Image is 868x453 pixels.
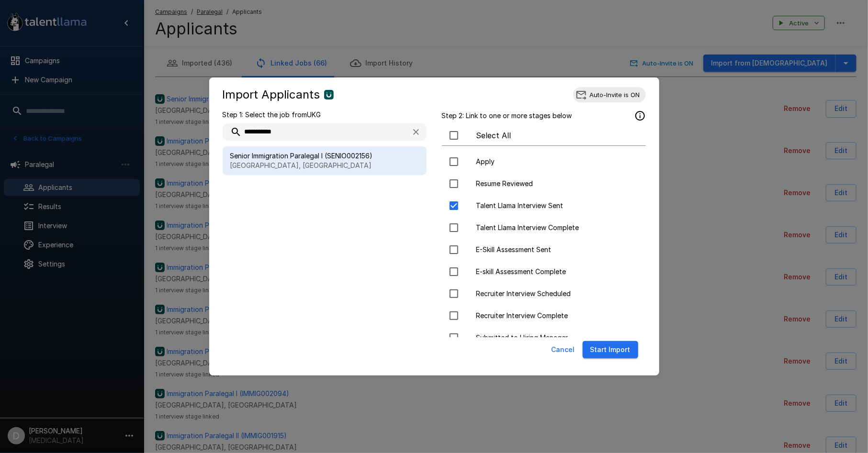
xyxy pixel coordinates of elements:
span: Talent Llama Interview Complete [476,223,638,232]
span: E-Skill Assessment Sent [476,245,638,254]
div: Talent Llama Interview Sent [442,196,646,216]
span: Recruiter Interview Complete [476,311,638,320]
span: Senior Immigration Paralegal I (SENIO002156) [230,151,419,161]
div: E-skill Assessment Complete [442,262,646,282]
span: Submitted to Hiring Manager [476,333,638,343]
p: Step 2: Link to one or more stages below [442,111,572,121]
div: Resume Reviewed [442,174,646,194]
div: Recruiter Interview Scheduled [442,284,646,304]
div: Submitted to Hiring Manager [442,328,646,348]
div: E-Skill Assessment Sent [442,240,646,260]
span: Recruiter Interview Scheduled [476,289,638,298]
p: [GEOGRAPHIC_DATA], [GEOGRAPHIC_DATA] [230,161,419,170]
span: Select All [476,130,638,141]
span: Auto-Invite is ON [584,91,646,99]
div: Talent Llama Interview Complete [442,218,646,238]
p: Step 1: Select the job from UKG [223,110,427,120]
div: Recruiter Interview Complete [442,306,646,326]
span: Apply [476,157,638,166]
div: Apply [442,152,646,172]
span: Resume Reviewed [476,179,638,188]
span: Talent Llama Interview Sent [476,201,638,210]
h5: Import Applicants [223,87,320,102]
img: ukg_logo.jpeg [324,90,334,99]
span: E-skill Assessment Complete [476,267,638,276]
button: Start Import [583,341,638,359]
button: Cancel [548,341,579,359]
div: Select All [442,125,646,146]
svg: Applicants that are currently in these stages will be imported. [634,110,646,122]
div: Senior Immigration Paralegal I (SENIO002156)[GEOGRAPHIC_DATA], [GEOGRAPHIC_DATA] [223,146,427,175]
